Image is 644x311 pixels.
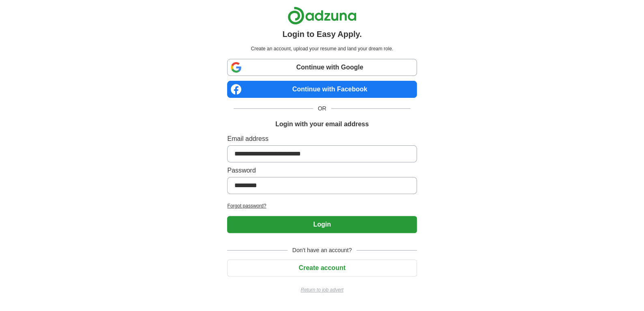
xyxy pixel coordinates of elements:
[288,246,357,255] span: Don't have an account?
[227,264,416,271] a: Create account
[227,134,416,144] label: Email address
[288,6,356,25] img: Adzuna logo
[229,45,415,52] p: Create an account, upload your resume and land your dream role.
[227,259,416,276] button: Create account
[227,81,416,98] a: Continue with Facebook
[282,28,362,40] h1: Login to Easy Apply.
[227,286,416,294] a: Return to job advert
[275,119,369,129] h1: Login with your email address
[313,104,331,113] span: OR
[227,216,416,233] button: Login
[227,166,416,175] label: Password
[227,59,416,76] a: Continue with Google
[227,202,416,209] a: Forgot password?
